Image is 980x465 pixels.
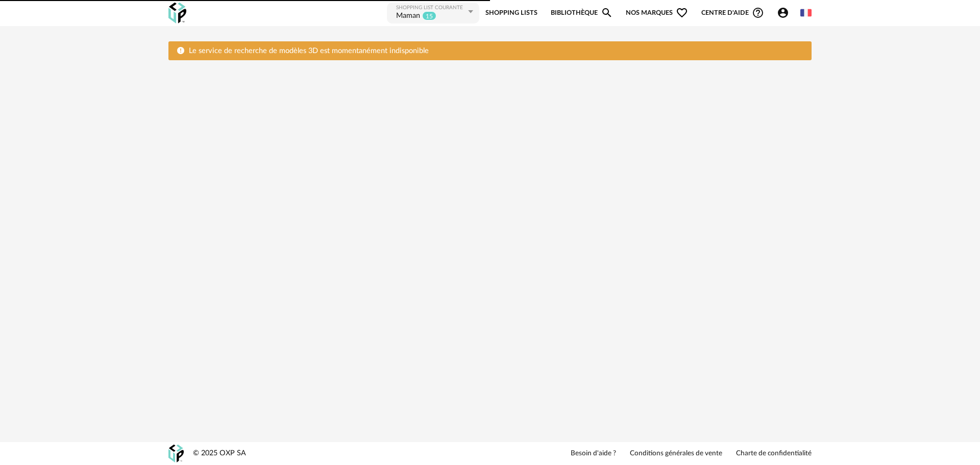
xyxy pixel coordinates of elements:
[571,449,616,458] a: Besoin d'aide ?
[422,11,436,20] sup: 15
[189,47,429,55] span: Le service de recherche de modèles 3D est momentanément indisponible
[701,7,764,19] span: Centre d'aideHelp Circle Outline icon
[676,7,688,19] span: Heart Outline icon
[193,449,246,458] div: © 2025 OXP SA
[752,7,764,19] span: Help Circle Outline icon
[485,2,537,25] a: Shopping Lists
[800,7,812,18] img: fr
[551,2,613,25] a: BibliothèqueMagnify icon
[396,11,420,21] div: Maman
[168,445,184,462] img: OXP
[396,5,465,11] div: Shopping List courante
[736,449,812,458] a: Charte de confidentialité
[777,7,794,19] span: Account Circle icon
[601,7,613,19] span: Magnify icon
[630,449,722,458] a: Conditions générales de vente
[626,2,688,25] span: Nos marques
[777,7,789,19] span: Account Circle icon
[168,3,186,23] img: OXP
